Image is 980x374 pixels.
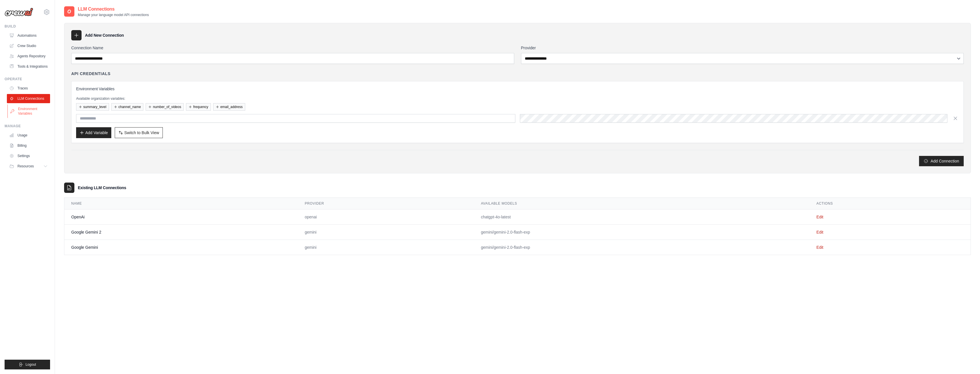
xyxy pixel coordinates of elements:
td: openai [298,209,474,225]
button: Switch to Bulk View [115,127,163,138]
a: Automations [7,31,50,40]
a: Environment Variables [7,104,51,118]
a: LLM Connections [7,94,50,103]
button: summary_level [76,103,109,111]
button: Add Variable [76,127,111,138]
h3: Add New Connection [85,32,124,38]
h3: Existing LLM Connections [78,185,126,191]
td: OpenAi [64,209,298,225]
td: Google Gemini 2 [64,225,298,240]
span: Logout [25,362,36,367]
td: gemini [298,225,474,240]
button: Resources [7,162,50,171]
th: Name [64,198,298,209]
button: Logout [5,360,50,369]
a: Billing [7,141,50,150]
a: Settings [7,151,50,160]
td: gemini/gemini-2.0-flash-exp [474,240,810,255]
th: Provider [298,198,474,209]
td: gemini [298,240,474,255]
button: number_of_videos [146,103,184,111]
h2: LLM Connections [78,6,149,13]
a: Edit [816,245,823,250]
th: Actions [809,198,971,209]
a: Tools & Integrations [7,62,50,71]
div: Manage [5,124,50,128]
div: Operate [5,77,50,81]
img: Logo [5,8,33,16]
button: channel_name [111,103,144,111]
button: Add Connection [919,156,964,166]
span: Switch to Bulk View [124,130,159,136]
button: frequency [186,103,211,111]
td: gemini/gemini-2.0-flash-exp [474,225,810,240]
th: Available Models [474,198,810,209]
label: Provider [521,45,964,51]
h3: Environment Variables [76,86,959,92]
a: Crew Studio [7,41,50,50]
a: Edit [816,215,823,219]
td: chatgpt-4o-latest [474,209,810,225]
a: Usage [7,131,50,140]
label: Connection Name [71,45,514,51]
a: Agents Repository [7,52,50,61]
p: Manage your language model API connections [78,13,149,17]
button: email_address [213,103,245,111]
p: Available organization variables: [76,96,959,101]
div: Build [5,24,50,29]
h4: API Credentials [71,71,110,77]
td: Google Gemini [64,240,298,255]
a: Traces [7,84,50,93]
span: Resources [17,164,34,169]
a: Edit [816,230,823,234]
